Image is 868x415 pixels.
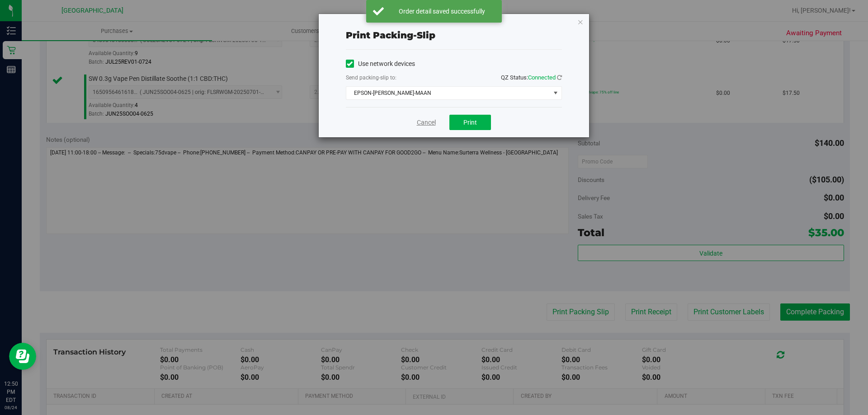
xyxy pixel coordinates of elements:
a: Cancel [417,118,436,127]
span: QZ Status: [501,74,562,81]
span: Connected [528,74,556,81]
label: Use network devices [346,59,415,69]
button: Print [449,115,491,130]
div: Order detail saved successfully [389,7,495,16]
span: Print packing-slip [346,30,435,41]
span: EPSON-[PERSON_NAME]-MAAN [346,87,550,99]
span: select [550,87,561,99]
iframe: Resource center [9,343,36,370]
label: Send packing-slip to: [346,74,396,82]
span: Print [463,119,477,126]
